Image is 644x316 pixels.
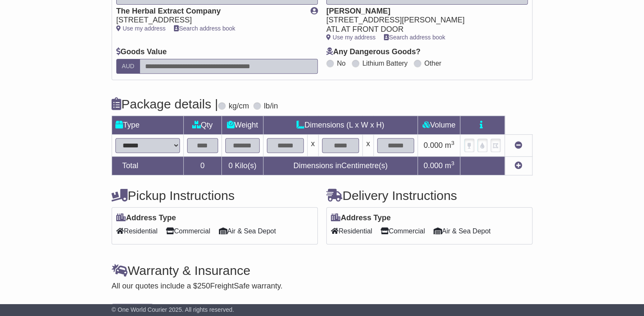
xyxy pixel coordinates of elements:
span: 0.000 [423,141,442,150]
td: Weight [221,116,263,134]
label: lb/in [264,102,278,111]
a: Search address book [174,25,235,32]
td: Type [112,116,184,134]
span: 250 [197,282,210,290]
h4: Package details | [112,97,218,111]
span: Commercial [381,225,425,238]
label: No [337,59,345,67]
label: kg/cm [229,102,249,111]
h4: Delivery Instructions [326,188,532,202]
span: Air & Sea Depot [434,225,491,238]
a: Search address book [384,34,445,41]
div: The Herbal Extract Company [116,7,302,16]
td: 0 [183,156,221,175]
a: Add new item [515,161,522,170]
div: [STREET_ADDRESS][PERSON_NAME] [326,16,519,25]
span: m [445,161,454,170]
td: Dimensions (L x W x H) [263,116,417,134]
div: [PERSON_NAME] [326,7,519,16]
h4: Pickup Instructions [112,188,318,202]
span: 0 [228,161,232,170]
span: Residential [116,225,157,238]
td: Qty [183,116,221,134]
div: [STREET_ADDRESS] [116,16,302,25]
span: © One World Courier 2025. All rights reserved. [112,306,234,313]
td: Total [112,156,184,175]
a: Use my address [116,25,165,32]
label: Address Type [116,213,176,223]
h4: Warranty & Insurance [112,263,532,277]
label: Address Type [331,213,391,223]
td: Kilo(s) [221,156,263,175]
div: All our quotes include a $ FreightSafe warranty. [112,282,532,291]
div: ATL AT FRONT DOOR [326,25,519,34]
label: Goods Value [116,47,167,57]
sup: 3 [451,140,454,146]
td: x [307,134,318,156]
label: AUD [116,59,140,74]
span: Residential [331,225,372,238]
td: x [362,134,373,156]
span: Commercial [166,225,210,238]
span: 0.000 [423,161,442,170]
label: Other [424,59,441,67]
label: Any Dangerous Goods? [326,47,420,57]
label: Lithium Battery [362,59,408,67]
a: Remove this item [515,141,522,150]
sup: 3 [451,160,454,166]
span: Air & Sea Depot [219,225,276,238]
span: m [445,141,454,150]
a: Use my address [326,34,375,41]
td: Dimensions in Centimetre(s) [263,156,417,175]
td: Volume [417,116,460,134]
